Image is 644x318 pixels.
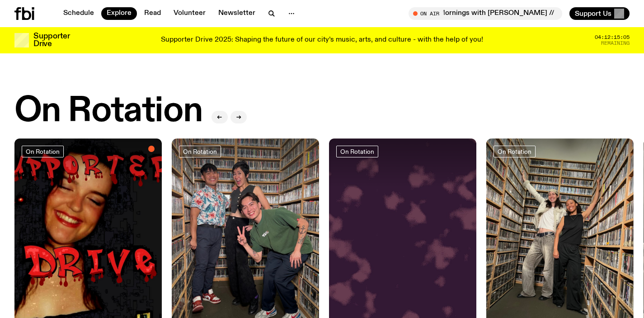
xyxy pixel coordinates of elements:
[595,35,630,40] span: 04:12:15:05
[575,9,611,18] span: Support Us
[183,148,217,155] span: On Rotation
[494,146,536,157] a: On Rotation
[340,148,374,155] span: On Rotation
[336,146,378,157] a: On Rotation
[26,148,60,155] span: On Rotation
[213,7,261,20] a: Newsletter
[161,36,483,44] p: Supporter Drive 2025: Shaping the future of our city’s music, arts, and culture - with the help o...
[569,7,630,20] button: Support Us
[168,7,211,20] a: Volunteer
[58,7,99,20] a: Schedule
[101,7,137,20] a: Explore
[33,33,70,48] h3: Supporter Drive
[498,148,531,155] span: On Rotation
[601,41,630,46] span: Remaining
[14,94,202,128] h2: On Rotation
[139,7,166,20] a: Read
[22,146,64,157] a: On Rotation
[179,146,221,157] a: On Rotation
[409,7,562,20] button: On AirMornings with [PERSON_NAME] // SUPPORTER DRIVE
